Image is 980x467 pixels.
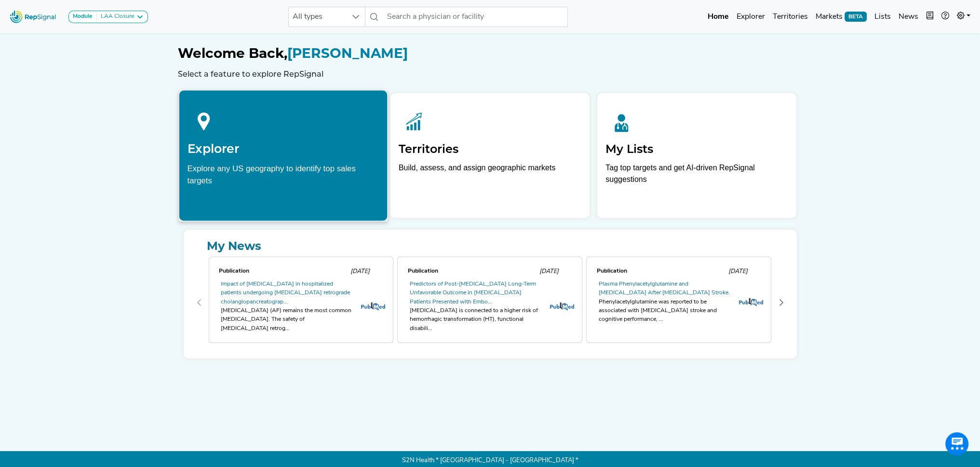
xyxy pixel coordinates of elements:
a: Territories [769,7,812,27]
h2: My Lists [605,142,788,156]
div: Phenylacetylglutamine was reported to be associated with [MEDICAL_DATA] stroke and cognitive perf... [598,298,730,324]
a: My ListsTag top targets and get AI-driven RepSignal suggestions [597,93,796,218]
span: Publication [219,268,249,274]
span: [DATE] [350,268,369,275]
div: Explore any US geography to identify top sales targets [187,162,379,186]
span: [DATE] [539,268,558,275]
div: 3 [773,255,962,351]
a: Explorer [733,7,769,27]
strong: Module [73,14,93,19]
span: Welcome Back, [178,45,287,61]
img: pubmed_logo.fab3c44c.png [361,302,385,311]
img: pubmed_logo.fab3c44c.png [550,302,574,311]
button: Next Page [774,295,789,310]
a: My News [191,237,789,255]
img: pubmed_logo.fab3c44c.png [739,298,763,306]
button: ModuleLAA Closure [68,11,148,23]
div: 2 [584,255,773,351]
a: Impact of [MEDICAL_DATA] in hospitalized patients undergoing [MEDICAL_DATA] retrograde cholangiop... [221,281,350,305]
h2: Explorer [187,141,379,156]
span: BETA [845,12,867,21]
h2: Territories [399,142,581,156]
a: Lists [871,7,895,27]
p: Build, assess, and assign geographic markets [399,162,581,191]
h1: [PERSON_NAME] [178,45,803,62]
button: Intel Book [922,7,938,27]
h6: Select a feature to explore RepSignal [178,69,803,79]
div: [MEDICAL_DATA] (AF) remains the most common [MEDICAL_DATA]. The safety of [MEDICAL_DATA] retrog... [221,306,353,333]
a: TerritoriesBuild, assess, and assign geographic markets [390,93,590,218]
span: All types [289,7,347,27]
div: 1 [395,255,584,351]
a: News [895,7,922,27]
div: LAA Closure [97,13,134,21]
div: 0 [207,255,396,351]
div: [MEDICAL_DATA] is connected to a higher risk of hemorrhagic transformation (HT), functional disab... [409,306,541,333]
a: MarketsBETA [812,7,871,27]
a: Home [704,7,733,27]
span: [DATE] [728,268,747,275]
a: Predictors of Post-[MEDICAL_DATA] Long-Term Unfavorable Outcome in [MEDICAL_DATA] Patients Presen... [409,281,536,305]
input: Search a physician or facility [383,7,567,27]
span: Publication [407,268,438,274]
a: ExplorerExplore any US geography to identify top sales targets [178,90,388,221]
a: Plasma Phenylacetylglutamine and [MEDICAL_DATA] After [MEDICAL_DATA] Stroke. [598,281,729,296]
span: Publication [596,268,627,274]
p: Tag top targets and get AI-driven RepSignal suggestions [605,162,788,191]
